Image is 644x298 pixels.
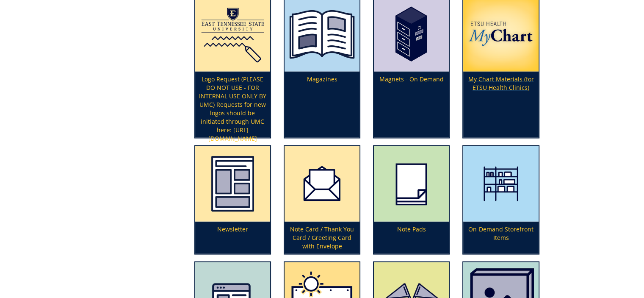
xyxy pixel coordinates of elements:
[374,71,449,137] p: Magnets - On Demand
[195,146,270,253] a: Newsletter
[463,146,538,253] a: On-Demand Storefront Items
[374,146,449,253] a: Note Pads
[285,146,359,221] img: invitationwithenvelope-5a33f926473532.42838482.png
[195,221,270,253] p: Newsletter
[285,146,359,253] a: Note Card / Thank You Card / Greeting Card with Envelope
[285,221,359,253] p: Note Card / Thank You Card / Greeting Card with Envelope
[285,71,359,137] p: Magazines
[463,146,538,221] img: storefront-59492794b37212.27878942.png
[195,146,270,221] img: newsletter-65568594225a38.55392197.png
[374,146,449,221] img: note-pads-594927357b5c91.87943573.png
[195,71,270,137] p: Logo Request (PLEASE DO NOT USE - FOR INTERNAL USE ONLY BY UMC) Requests for new logos should be ...
[463,221,538,253] p: On-Demand Storefront Items
[374,221,449,253] p: Note Pads
[463,71,538,137] p: My Chart Materials (for ETSU Health Clinics)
